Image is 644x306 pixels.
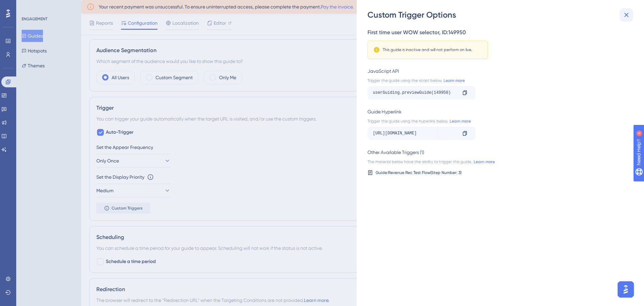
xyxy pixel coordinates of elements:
div: Trigger the guide using the script below. [367,78,629,83]
a: Learn more [472,159,495,165]
span: Need Help? [16,2,42,10]
div: Guide: Revenue Rec Test Flow (Step Number: 3 ) [376,170,461,175]
a: Learn more [448,118,471,124]
div: Guide Hyperlink [367,108,629,116]
div: Trigger the guide using the hyperlink below. [367,118,629,124]
div: 4 [47,3,49,9]
div: Other Available Triggers (1) [367,148,629,156]
div: This guide is inactive and will not perform on live. [383,47,472,52]
div: First time user WOW selector , ID: 149950 [367,28,629,37]
div: JavaScript API [367,67,629,75]
div: userGuiding.previewGuide(149950) [373,87,457,98]
div: [URL][DOMAIN_NAME] [373,128,457,139]
iframe: UserGuiding AI Assistant Launcher [616,279,636,300]
a: Learn more [442,78,465,83]
div: The material below have the ability to trigger this guide. [367,159,629,165]
div: Custom Trigger Options [367,9,635,20]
